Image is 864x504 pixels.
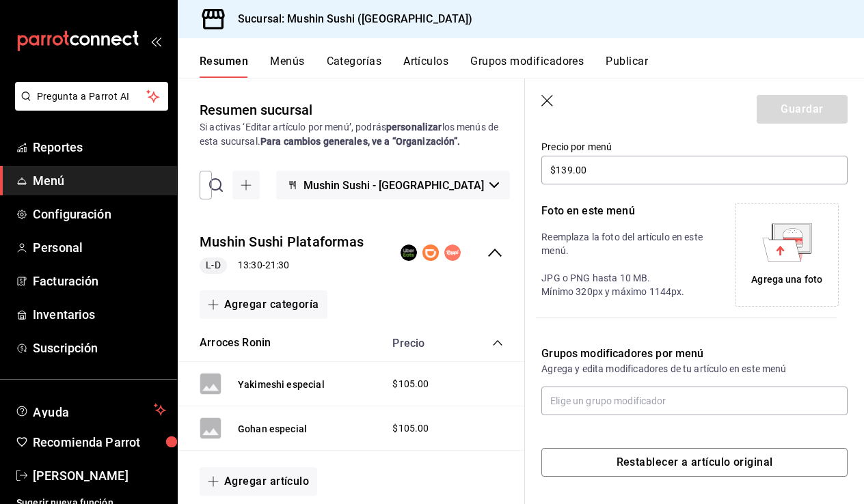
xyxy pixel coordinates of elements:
div: navigation tabs [200,55,864,78]
p: Foto en este menú [541,203,710,219]
span: Recomienda Parrot [33,433,166,451]
span: $105.00 [392,421,429,436]
label: Precio por menú [541,142,848,152]
input: Elige un grupo modificador [541,387,848,415]
div: Si activas ‘Editar artículo por menú’, podrás los menús de esta sucursal. [200,120,503,149]
span: L-D [200,258,226,272]
input: Buscar menú [228,171,237,199]
span: Inventarios [33,305,166,324]
button: Mushin Sushi Plataformas [200,232,364,252]
button: Agregar artículo [200,467,317,496]
span: Personal [33,238,166,257]
button: Grupos modificadores [470,55,584,78]
span: $105.00 [392,377,429,391]
strong: Para cambios generales, ve a “Organización”. [260,136,461,147]
button: Agregar categoría [200,290,327,319]
span: Pregunta a Parrot AI [37,89,147,104]
strong: personalizar [386,122,442,132]
h3: Sucursal: Mushin Sushi ([GEOGRAPHIC_DATA]) [227,11,473,27]
p: Reemplaza la foto del artículo en este menú. JPG o PNG hasta 10 MB. Mínimo 320px y máximo 1144px. [541,230,710,298]
div: Resumen sucursal [200,100,312,120]
div: 13:30 - 21:30 [200,257,364,274]
button: Publicar [606,55,648,78]
button: collapse-category-row [492,337,503,348]
span: Reportes [33,138,166,156]
span: [PERSON_NAME] [33,466,166,485]
p: Grupos modificadores por menú [541,346,848,362]
span: Configuración [33,205,166,223]
p: Agrega y edita modificadores de tu artículo en este menú [541,362,848,376]
div: Precio [379,337,466,350]
button: Yakimeshi especial [238,378,325,391]
a: Pregunta a Parrot AI [10,99,168,113]
input: $0.00 [541,156,848,184]
button: open_drawer_menu [150,36,161,46]
span: Facturación [33,272,166,290]
span: Mushin Sushi - [GEOGRAPHIC_DATA] [303,179,484,192]
span: Suscripción [33,339,166,357]
div: collapse-menu-row [178,221,525,285]
button: Menús [270,55,304,78]
span: Menú [33,171,166,190]
button: Restablecer a artículo original [541,448,848,477]
button: Gohan especial [238,422,307,436]
button: Arroces Ronin [200,335,271,351]
button: Artículos [403,55,448,78]
button: Mushin Sushi - [GEOGRAPHIC_DATA] [276,171,510,199]
span: Ayuda [33,402,148,418]
div: Agrega una foto [751,272,822,287]
button: Pregunta a Parrot AI [15,82,168,111]
button: Categorías [327,55,382,78]
button: Resumen [200,55,248,78]
div: Agrega una foto [738,206,835,303]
